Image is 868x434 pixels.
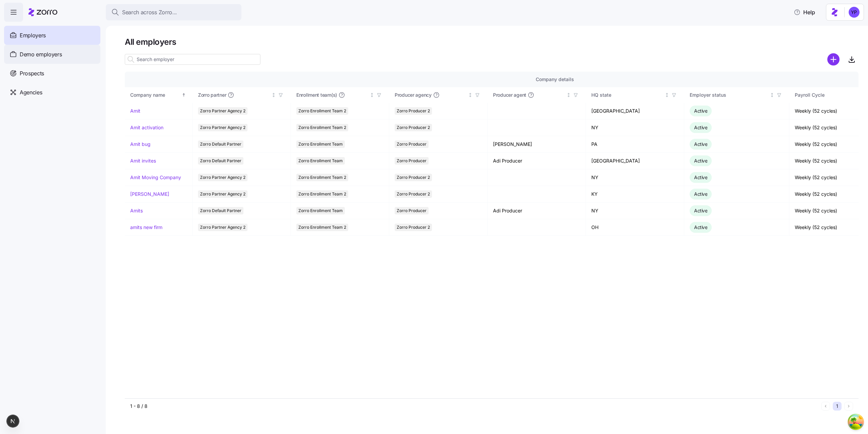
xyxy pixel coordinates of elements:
[788,5,821,19] button: Help
[298,207,343,214] span: Zorro Enrollment Team
[397,157,427,165] span: Zorro Producer
[125,87,193,103] th: Company nameSorted ascending
[298,140,343,148] span: Zorro Enrollment Team
[395,92,432,98] span: Producer agency
[586,153,684,169] td: [GEOGRAPHIC_DATA]
[20,69,44,78] span: Prospects
[694,191,707,197] span: Active
[488,87,586,103] th: Producer agentNot sorted
[690,91,768,99] div: Employer status
[130,174,181,181] a: Amit Moving Company
[827,53,840,65] svg: add icon
[298,157,343,165] span: Zorro Enrollment Team
[821,402,830,411] button: Previous page
[849,415,863,429] button: Open Tanstack query devtools
[20,31,46,40] span: Employers
[200,157,241,165] span: Zorro Default Partner
[694,208,707,213] span: Active
[4,45,100,64] a: Demo employers
[694,224,707,230] span: Active
[389,87,488,103] th: Producer agencyNot sorted
[130,403,818,410] div: 1 - 8 / 8
[694,158,707,164] span: Active
[591,91,663,99] div: HQ state
[586,136,684,153] td: PA
[130,108,140,114] a: Amit
[397,224,430,231] span: Zorro Producer 2
[586,169,684,186] td: NY
[370,93,374,97] div: Not sorted
[586,87,684,103] th: HQ stateNot sorted
[181,93,186,97] div: Sorted ascending
[694,141,707,147] span: Active
[130,124,163,131] a: Amit activation
[130,141,151,148] a: Amit bug
[122,8,177,17] span: Search across Zorro...
[130,157,156,164] a: Amit invites
[20,50,62,59] span: Demo employers
[586,203,684,219] td: NY
[794,8,815,16] span: Help
[493,92,526,98] span: Producer agent
[397,207,427,214] span: Zorro Producer
[200,107,245,115] span: Zorro Partner Agency 2
[200,190,245,198] span: Zorro Partner Agency 2
[694,125,707,130] span: Active
[296,92,337,98] span: Enrollment team(s)
[586,219,684,236] td: OH
[586,119,684,136] td: NY
[125,54,260,65] input: Search employer
[4,83,100,102] a: Agencies
[468,93,473,97] div: Not sorted
[4,26,100,45] a: Employers
[130,224,162,231] a: amits new firm
[770,93,774,97] div: Not sorted
[130,207,143,214] a: Amits
[849,7,860,18] img: c96db68502095cbe13deb370068b0a9f
[397,174,430,181] span: Zorro Producer 2
[586,186,684,203] td: KY
[298,107,346,115] span: Zorro Enrollment Team 2
[291,87,389,103] th: Enrollment team(s)Not sorted
[397,140,427,148] span: Zorro Producer
[130,191,169,197] a: [PERSON_NAME]
[271,93,276,97] div: Not sorted
[488,153,586,169] td: Adi Producer
[200,207,241,214] span: Zorro Default Partner
[684,87,789,103] th: Employer statusNot sorted
[200,224,245,231] span: Zorro Partner Agency 2
[200,140,241,148] span: Zorro Default Partner
[488,136,586,153] td: [PERSON_NAME]
[106,4,241,20] button: Search across Zorro...
[198,92,226,98] span: Zorro partner
[298,224,346,231] span: Zorro Enrollment Team 2
[298,124,346,131] span: Zorro Enrollment Team 2
[694,108,707,114] span: Active
[665,93,669,97] div: Not sorted
[125,37,859,47] h1: All employers
[844,402,853,411] button: Next page
[795,91,867,99] div: Payroll Cycle
[130,91,180,99] div: Company name
[397,190,430,198] span: Zorro Producer 2
[200,174,245,181] span: Zorro Partner Agency 2
[586,103,684,119] td: [GEOGRAPHIC_DATA]
[298,174,346,181] span: Zorro Enrollment Team 2
[833,402,842,411] button: 1
[694,174,707,180] span: Active
[397,107,430,115] span: Zorro Producer 2
[20,88,42,97] span: Agencies
[566,93,571,97] div: Not sorted
[298,190,346,198] span: Zorro Enrollment Team 2
[397,124,430,131] span: Zorro Producer 2
[488,203,586,219] td: Adi Producer
[4,64,100,83] a: Prospects
[193,87,291,103] th: Zorro partnerNot sorted
[200,124,245,131] span: Zorro Partner Agency 2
